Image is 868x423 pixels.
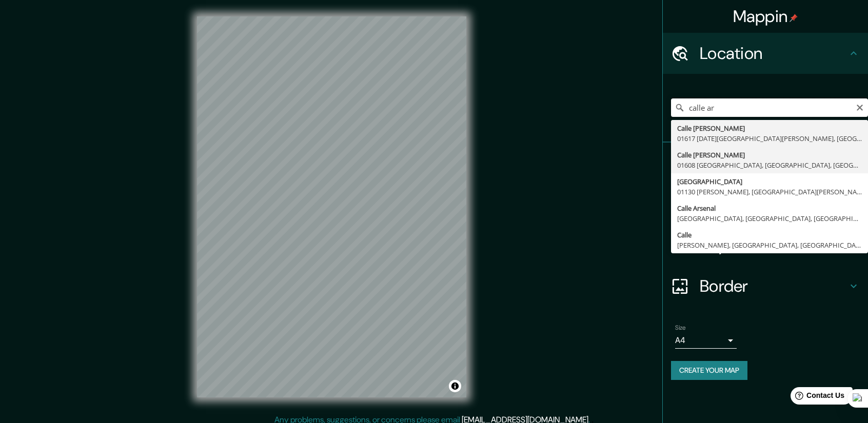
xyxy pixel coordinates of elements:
h4: Layout [700,235,847,255]
label: Size [675,324,686,332]
img: pin-icon.png [790,14,798,22]
h4: Border [700,276,847,296]
div: Pins [663,143,868,184]
h4: Mappin [733,6,798,27]
div: Style [663,184,868,225]
canvas: Map [197,16,466,397]
button: Toggle attribution [449,380,461,392]
div: Location [663,33,868,74]
div: Calle Arsenal [677,203,862,213]
div: 01608 [GEOGRAPHIC_DATA], [GEOGRAPHIC_DATA], [GEOGRAPHIC_DATA][PERSON_NAME] [677,160,862,170]
h4: Location [700,43,847,64]
div: [PERSON_NAME], [GEOGRAPHIC_DATA], [GEOGRAPHIC_DATA] [677,240,862,250]
iframe: Help widget launcher [777,383,857,412]
div: 01617 [DATE][GEOGRAPHIC_DATA][PERSON_NAME], [GEOGRAPHIC_DATA], [GEOGRAPHIC_DATA][PERSON_NAME] [677,133,862,144]
div: Calle [677,230,862,240]
div: [GEOGRAPHIC_DATA], [GEOGRAPHIC_DATA], [GEOGRAPHIC_DATA] [677,213,862,224]
div: Layout [663,225,868,266]
div: 01130 [PERSON_NAME], [GEOGRAPHIC_DATA][PERSON_NAME], [GEOGRAPHIC_DATA][PERSON_NAME] [677,187,862,197]
div: [GEOGRAPHIC_DATA] [677,176,862,187]
div: Border [663,266,868,307]
button: Clear [856,102,864,112]
div: Calle [PERSON_NAME] [677,123,862,133]
div: A4 [675,332,737,349]
button: Create your map [671,361,747,380]
div: Calle [PERSON_NAME] [677,150,862,160]
input: Pick your city or area [671,98,868,117]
